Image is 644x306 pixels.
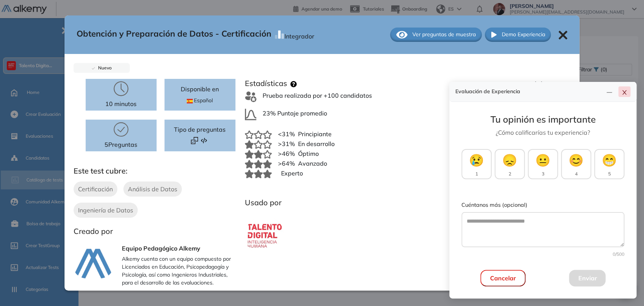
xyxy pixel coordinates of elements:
p: 5 Preguntas [105,140,137,149]
span: Obtención y Preparación de Datos - Certificación [77,28,271,42]
span: 1 [475,171,478,177]
span: En desarrollo [298,140,335,148]
span: 😐 [535,151,550,169]
button: 😞2 [495,149,525,179]
button: Cancelar [480,270,526,286]
span: 23% Puntaje promedio [263,109,327,120]
h3: Tu opinión es importante [461,114,624,125]
img: ESP [187,99,193,103]
h3: Usado por [245,198,482,207]
span: 😢 [469,151,484,169]
span: Ver preguntas de muestra [412,31,476,38]
h3: Este test cubre: [74,166,239,175]
button: 😢1 [461,149,492,179]
span: 4 [575,171,578,177]
span: Nuevo [95,65,112,71]
span: 2 [509,171,511,177]
p: Alkemy cuenta con un equipo compuesto por Licenciados en Educación, Psicopedagogía y Psicología, ... [122,255,239,287]
span: 😁 [602,151,617,169]
span: close [621,89,627,95]
span: Avanzado [298,160,327,167]
span: 😊 [569,151,584,169]
button: 😊4 [561,149,591,179]
span: Ingeniería de Datos [78,206,133,215]
span: Español [187,97,213,105]
h3: Equipo Pedagógico Alkemy [122,245,239,252]
img: Format test logo [191,137,198,144]
div: 0 /500 [461,251,624,258]
span: Análisis de Datos [128,185,177,194]
div: Integrador [284,29,314,41]
span: 5 [608,171,611,177]
span: Prueba realizada por +100 candidatos [263,91,372,103]
img: author-avatar [74,245,113,284]
label: Cuéntanos más (opcional) [461,201,624,209]
span: 😞 [502,151,517,169]
img: company-logo [245,216,284,255]
span: Certificación [78,185,113,194]
h3: Creado por [74,227,239,236]
span: Experto [281,169,303,177]
span: <31% [278,130,295,138]
p: Disponible en [181,85,219,94]
span: >64% [278,160,295,167]
button: 😐3 [528,149,558,179]
button: line [603,86,615,97]
span: Principiante [298,130,332,138]
h3: Estadísticas [245,79,287,88]
p: ¿Cómo calificarías tu experiencia? [461,128,624,137]
button: 😁5 [594,149,624,179]
h4: Evaluación de Experiencia [455,88,603,95]
span: Óptimo [298,150,319,157]
img: Format test logo [200,137,207,144]
span: 3 [542,171,544,177]
p: 10 minutos [105,99,137,108]
span: Tipo de preguntas [174,125,226,134]
span: >31% [278,140,295,148]
span: line [606,89,612,95]
span: Demo Experiencia [501,31,545,38]
button: Enviar [569,270,606,286]
span: >46% [278,150,295,157]
p: Resumen del test [497,79,562,90]
button: close [618,86,630,97]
